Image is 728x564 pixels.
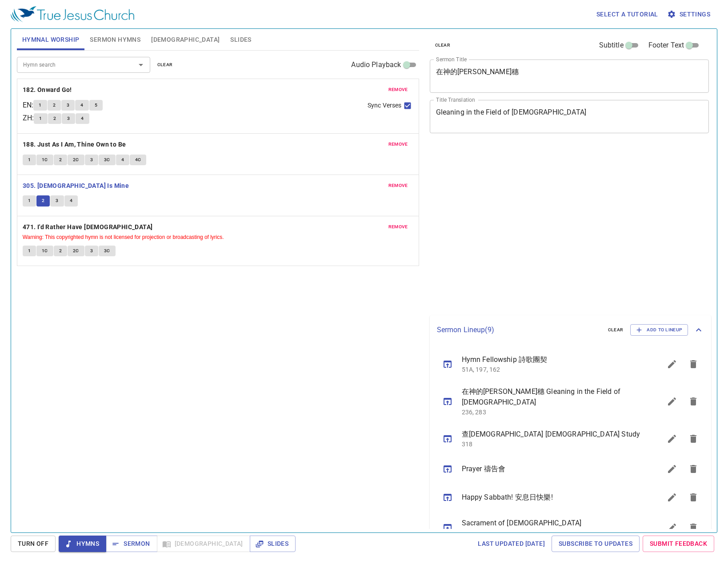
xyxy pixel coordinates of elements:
span: 2 [59,247,62,255]
span: 3C [104,247,110,255]
b: 182. Onward Go! [23,84,72,95]
span: Footer Text [648,40,684,51]
span: 2C [73,247,79,255]
span: Slides [230,34,251,45]
button: 2 [48,100,61,111]
button: 2 [36,195,50,206]
button: Settings [665,6,714,23]
span: 4 [70,197,72,205]
button: remove [383,222,413,232]
button: 4 [64,195,78,206]
span: Hymnal Worship [22,34,80,45]
textarea: Gleaning in the Field of [DEMOGRAPHIC_DATA] [436,108,703,125]
a: Subscribe to Updates [552,536,640,552]
span: 1C [42,247,48,255]
span: Select a tutorial [596,9,658,20]
button: 2C [68,246,84,256]
span: Prayer 禱告會 [462,464,640,474]
button: clear [152,60,178,70]
button: 4 [76,113,89,124]
button: 182. Onward Go! [23,84,73,95]
button: remove [383,84,413,95]
button: 1 [33,100,47,111]
span: [DEMOGRAPHIC_DATA] [151,34,220,45]
span: Sync Verses [368,101,401,110]
p: 51A, 197, 162 [462,365,640,374]
button: 1 [34,113,47,124]
button: 3C [99,246,116,256]
span: 1 [28,197,31,205]
div: Sermon Lineup(9)clearAdd to Lineup [430,315,712,345]
button: 1 [23,155,36,165]
span: 3 [56,197,58,205]
span: Slides [257,538,288,549]
span: Submit Feedback [650,538,707,549]
button: Select a tutorial [593,6,662,23]
span: Settings [669,9,710,20]
p: 318 [462,440,640,449]
span: Hymns [66,538,99,549]
span: 4C [135,156,141,164]
span: clear [608,326,624,334]
button: remove [383,180,413,191]
button: 2 [54,155,67,165]
span: Audio Playback [351,60,401,70]
span: 2 [42,197,44,205]
button: 3 [61,100,75,111]
span: Sermon [113,538,150,549]
button: clear [603,325,629,335]
button: 4C [130,155,147,165]
span: 在神的[PERSON_NAME]穗 Gleaning in the Field of [DEMOGRAPHIC_DATA] [462,386,640,408]
span: clear [157,61,173,69]
span: 2C [73,156,79,164]
span: 1C [42,156,48,164]
span: 3 [67,115,70,123]
span: 3 [90,156,93,164]
p: Sermon Lineup ( 9 ) [437,325,601,335]
button: 2 [54,246,67,256]
button: Open [135,59,147,71]
button: 5 [89,100,103,111]
button: 3C [99,155,116,165]
span: Sermon Hymns [90,34,140,45]
button: 3 [62,113,75,124]
span: 4 [121,156,124,164]
span: Hymn Fellowship 詩歌團契 [462,354,640,365]
button: clear [430,40,456,51]
span: 3 [67,101,69,109]
button: 1C [36,155,53,165]
b: 305. [DEMOGRAPHIC_DATA] Is Mine [23,180,129,191]
span: Subscribe to Updates [559,538,632,549]
span: remove [388,182,408,190]
span: Last updated [DATE] [478,538,545,549]
button: 4 [75,100,88,111]
img: True Jesus Church [11,6,134,22]
span: 4 [81,115,84,123]
button: remove [383,139,413,150]
span: remove [388,86,408,94]
span: 4 [80,101,83,109]
button: 471. I'd Rather Have [DEMOGRAPHIC_DATA] [23,222,154,233]
iframe: from-child [426,143,654,312]
span: 1 [39,115,42,123]
button: 1C [36,246,53,256]
button: 4 [116,155,129,165]
button: 1 [23,195,36,206]
button: 1 [23,246,36,256]
a: Submit Feedback [643,536,714,552]
b: 471. I'd Rather Have [DEMOGRAPHIC_DATA] [23,222,153,233]
button: 305. [DEMOGRAPHIC_DATA] Is Mine [23,180,131,191]
a: Last updated [DATE] [474,536,548,552]
p: 296A, 76, 77, 97, 98, 449, 78 [462,528,640,537]
p: 236, 283 [462,408,640,417]
span: Sacrament of [DEMOGRAPHIC_DATA] [462,518,640,528]
span: 2 [53,115,56,123]
button: 3 [50,195,64,206]
span: 2 [53,101,56,109]
button: 3 [85,246,98,256]
span: Happy Sabbath! 安息日快樂! [462,492,640,503]
span: clear [435,41,451,49]
span: remove [388,223,408,231]
p: ZH : [23,113,34,123]
span: 2 [59,156,62,164]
